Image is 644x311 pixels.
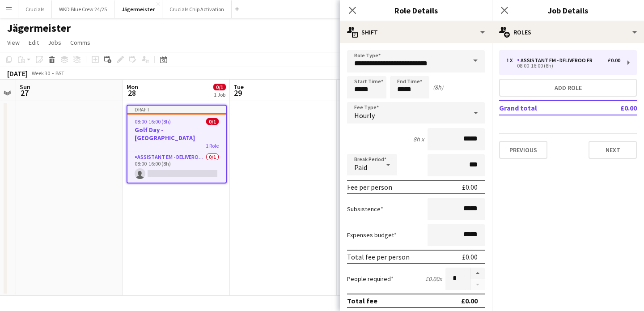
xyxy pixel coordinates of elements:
[162,0,232,18] button: Crucials Chip Activation
[44,37,65,48] a: Jobs
[462,183,478,192] div: £0.00
[4,37,23,48] a: View
[214,91,225,98] div: 1 Job
[354,163,367,172] span: Paid
[48,38,61,47] span: Jobs
[127,106,226,113] div: Draft
[127,83,138,91] span: Mon
[52,0,114,18] button: WKD Blue Crew 24/25
[30,70,52,77] span: Week 30
[347,275,394,283] label: People required
[425,275,442,283] div: £0.00 x
[461,296,478,305] div: £0.00
[114,0,162,18] button: Jägermeister
[7,38,20,47] span: View
[55,70,64,77] div: BST
[347,252,410,261] div: Total fee per person
[339,88,352,98] span: 30
[206,118,219,125] span: 0/1
[67,37,94,48] a: Comms
[506,57,517,64] div: 1 x
[127,105,227,183] app-job-card: Draft08:00-16:00 (8h)0/1Golf Day - [GEOGRAPHIC_DATA]1 RoleAssistant EM - Deliveroo FR0/108:00-16:...
[347,205,383,213] label: Subsistence
[517,57,596,64] div: Assistant EM - Deliveroo FR
[347,183,392,192] div: Fee per person
[233,83,244,91] span: Tue
[135,118,171,125] span: 08:00-16:00 (8h)
[18,88,30,98] span: 27
[347,296,377,305] div: Total fee
[213,84,226,90] span: 0/1
[232,88,244,98] span: 29
[7,21,71,35] h1: Jägermeister
[70,38,90,47] span: Comms
[18,0,52,18] button: Crucials
[492,4,644,16] h3: Job Details
[125,88,138,98] span: 28
[7,69,28,78] div: [DATE]
[594,101,637,115] td: £0.00
[340,4,492,16] h3: Role Details
[470,268,485,279] button: Increase
[25,37,42,48] a: Edit
[608,57,620,64] div: £0.00
[127,126,226,142] h3: Golf Day - [GEOGRAPHIC_DATA]
[499,79,637,97] button: Add role
[347,231,397,239] label: Expenses budget
[499,101,594,115] td: Grand total
[499,141,547,159] button: Previous
[433,83,443,91] div: (8h)
[492,21,644,43] div: Roles
[354,111,375,120] span: Hourly
[413,135,424,143] div: 8h x
[29,38,39,47] span: Edit
[589,141,637,159] button: Next
[462,252,478,261] div: £0.00
[20,83,30,91] span: Sun
[127,152,226,183] app-card-role: Assistant EM - Deliveroo FR0/108:00-16:00 (8h)
[206,142,219,149] span: 1 Role
[506,64,620,68] div: 08:00-16:00 (8h)
[340,21,492,43] div: Shift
